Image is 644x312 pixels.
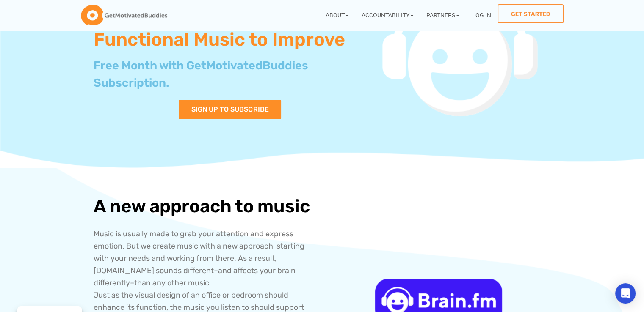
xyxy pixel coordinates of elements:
[615,283,636,304] div: Open Intercom Messenger
[355,4,420,26] a: Accountability
[94,197,318,215] h3: A new approach to music
[191,106,268,113] span: SIGN UP TO SUBSCRIBE
[81,5,167,26] img: GetMotivatedBuddies
[466,4,498,26] a: Log In
[179,100,281,119] a: SIGN UP TO SUBSCRIBE
[498,4,564,23] a: Get Started
[94,57,367,91] h4: Free Month with GetMotivatedBuddies Subscription.
[420,4,466,26] a: Partners
[94,30,367,49] h2: Functional Music to Improve
[319,4,355,26] a: About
